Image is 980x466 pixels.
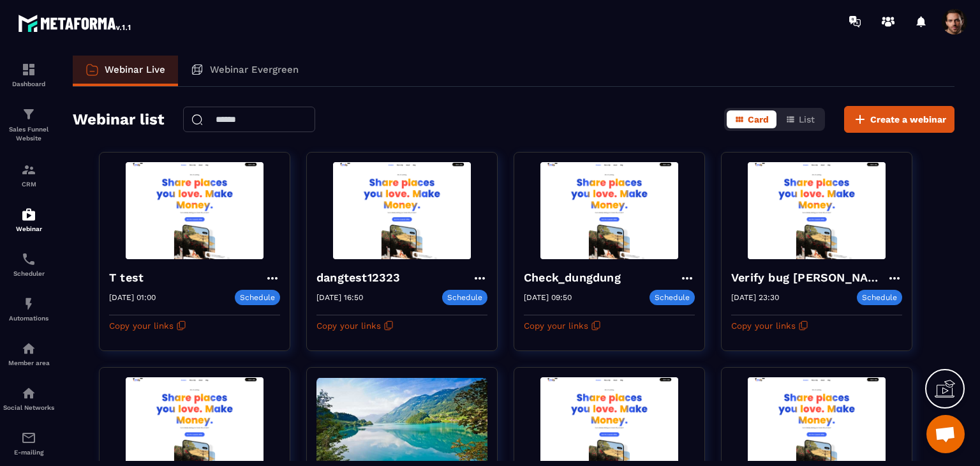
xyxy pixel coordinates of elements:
[21,386,36,401] img: social-network
[316,293,363,302] p: [DATE] 16:50
[3,242,54,287] a: schedulerschedulerScheduler
[3,404,54,411] p: Social Networks
[442,290,487,305] p: Schedule
[3,287,54,331] a: automationsautomationsAutomations
[3,181,54,188] p: CRM
[21,207,36,222] img: automations
[3,331,54,376] a: automationsautomationsMember area
[18,11,133,34] img: logo
[73,107,164,132] h2: Webinar list
[3,80,54,87] p: Dashboard
[731,162,902,259] img: webinar-background
[731,293,779,302] p: [DATE] 23:30
[870,113,946,126] span: Create a webinar
[21,162,36,177] img: formation
[524,269,627,287] h4: Check_dungdung
[524,315,601,336] button: Copy your links
[105,64,165,75] p: Webinar Live
[21,430,36,446] img: email
[731,269,887,287] h4: Verify bug [PERSON_NAME]
[799,114,815,124] span: List
[3,125,54,143] p: Sales Funnel Website
[727,110,776,128] button: Card
[3,449,54,456] p: E-mailing
[109,293,156,302] p: [DATE] 01:00
[3,197,54,242] a: automationsautomationsWebinar
[3,421,54,465] a: emailemailE-mailing
[210,64,299,75] p: Webinar Evergreen
[21,252,36,267] img: scheduler
[3,270,54,277] p: Scheduler
[21,296,36,312] img: automations
[844,106,954,133] button: Create a webinar
[3,315,54,322] p: Automations
[21,341,36,356] img: automations
[3,359,54,366] p: Member area
[731,315,808,336] button: Copy your links
[778,110,822,128] button: List
[857,290,902,305] p: Schedule
[524,162,695,259] img: webinar-background
[21,107,36,122] img: formation
[3,52,54,97] a: formationformationDashboard
[235,290,280,305] p: Schedule
[3,225,54,232] p: Webinar
[316,162,487,259] img: webinar-background
[109,269,150,287] h4: T test
[109,315,186,336] button: Copy your links
[3,376,54,421] a: social-networksocial-networkSocial Networks
[926,415,965,453] div: Mở cuộc trò chuyện
[316,315,394,336] button: Copy your links
[109,162,280,259] img: webinar-background
[3,153,54,197] a: formationformationCRM
[316,269,407,287] h4: dangtest12323
[524,293,572,302] p: [DATE] 09:50
[21,62,36,77] img: formation
[748,114,769,124] span: Card
[73,56,178,86] a: Webinar Live
[3,97,54,153] a: formationformationSales Funnel Website
[650,290,695,305] p: Schedule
